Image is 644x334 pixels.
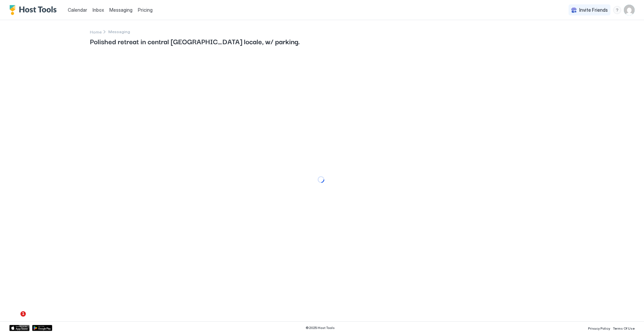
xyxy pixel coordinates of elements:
[93,6,104,13] a: Inbox
[32,325,52,331] a: Google Play Store
[613,326,635,330] span: Terms Of Use
[20,311,26,317] span: 1
[109,6,132,13] a: Messaging
[613,324,635,331] a: Terms Of Use
[7,311,23,327] iframe: Intercom live chat
[9,5,60,15] a: Host Tools Logo
[624,5,635,15] div: User profile
[579,7,608,13] span: Invite Friends
[93,7,104,13] span: Inbox
[318,176,324,183] div: loading
[68,7,87,13] span: Calendar
[90,29,102,35] span: Home
[588,326,610,330] span: Privacy Policy
[90,28,102,35] div: Breadcrumb
[90,36,554,46] span: Polished retreat in central [GEOGRAPHIC_DATA] locale, w/ parking.
[68,6,87,13] a: Calendar
[588,324,610,331] a: Privacy Policy
[306,326,335,330] span: © 2025 Host Tools
[138,7,153,13] span: Pricing
[109,7,132,13] span: Messaging
[613,6,621,14] div: menu
[9,325,30,331] a: App Store
[90,28,102,35] a: Home
[108,29,130,34] span: Breadcrumb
